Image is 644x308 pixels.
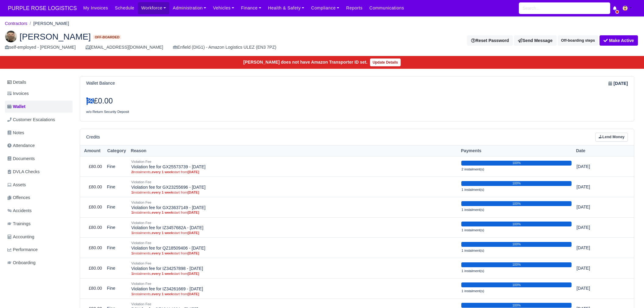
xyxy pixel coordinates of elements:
[461,262,572,267] div: 100%
[461,208,484,212] small: 1 instalment(s)
[5,127,72,139] a: Notes
[461,161,572,166] div: 100%
[86,135,100,140] h6: Credits
[461,181,572,186] div: 100%
[86,110,129,114] small: w/o Return Security Deposit
[188,272,199,275] strong: [DATE]
[461,249,484,252] small: 1 instalment(s)
[188,292,199,296] strong: [DATE]
[461,242,572,247] div: 100%
[461,228,484,232] small: 1 instalment(s)
[80,156,104,177] td: £80.00
[131,221,151,225] small: Violation Fee
[152,272,173,275] strong: every 1 week
[461,269,484,273] small: 1 instalment(s)
[131,180,151,184] small: Violation Fee
[7,129,24,136] span: Notes
[152,231,173,235] strong: every 1 week
[131,251,456,255] small: instalments, start from
[129,177,459,197] td: Violation fee for GX23255696 - [DATE]
[80,177,104,197] td: £80.00
[93,35,121,40] span: Off-boarded
[131,282,151,285] small: Violation Fee
[5,166,72,178] a: DVLA Checks
[5,179,72,191] a: Assets
[366,2,408,14] a: Communications
[86,96,353,106] h3: £0.00
[131,231,456,235] small: instalments, start from
[131,292,133,296] strong: 1
[5,205,72,217] a: Accidents
[131,302,151,306] small: Violation Fee
[7,155,35,162] span: Documents
[7,168,40,175] span: DVLA Checks
[138,2,170,14] a: Workforce
[131,251,133,255] strong: 1
[129,238,459,258] td: Violation fee for QZ18509406 - [DATE]
[80,2,111,14] a: My Invoices
[5,2,80,14] a: PURPLE ROSE LOGISTICS
[0,26,644,56] div: Hossein Ramezany
[5,114,72,126] a: Customer Escalations
[574,197,614,217] td: [DATE]
[80,258,104,278] td: £80.00
[265,2,308,14] a: Health & Safety
[104,217,129,238] td: Fine
[574,177,614,197] td: [DATE]
[7,246,38,253] span: Performance
[614,80,628,87] strong: [DATE]
[7,103,26,110] span: Wallet
[5,244,72,256] a: Performance
[5,192,72,204] a: Offences
[80,238,104,258] td: £80.00
[7,194,30,201] span: Offences
[5,77,72,88] a: Details
[131,191,133,194] strong: 1
[104,258,129,278] td: Fine
[5,21,27,26] a: Contractors
[86,44,163,51] div: [EMAIL_ADDRESS][DOMAIN_NAME]
[152,292,173,296] strong: every 1 week
[595,133,628,142] a: Lend Money
[7,259,36,266] span: Onboarding
[152,170,173,174] strong: every 1 week
[129,156,459,177] td: Violation fee for GX25573739 - [DATE]
[7,90,29,97] span: Invoices
[467,35,513,46] button: Reset Password
[188,251,199,255] strong: [DATE]
[7,142,35,149] span: Attendance
[574,278,614,299] td: [DATE]
[188,191,199,194] strong: [DATE]
[131,160,151,163] small: Violation Fee
[5,140,72,152] a: Attendance
[129,145,459,156] th: Reason
[131,292,456,296] small: instalments, start from
[152,191,173,194] strong: every 1 week
[5,101,72,113] a: Wallet
[131,261,151,265] small: Violation Fee
[169,2,209,14] a: Administration
[461,167,484,171] small: 2 instalment(s)
[131,210,456,215] small: instalments, start from
[459,145,574,156] th: Payments
[131,170,456,174] small: instalments, start from
[461,201,572,206] div: 100%
[514,35,556,46] a: Send Message
[7,207,32,214] span: Accidents
[210,2,238,14] a: Vehicles
[104,238,129,258] td: Fine
[129,258,459,278] td: Violation fee for IZ34257898 - [DATE]
[5,231,72,243] a: Accounting
[7,116,55,123] span: Customer Escalations
[461,282,572,287] div: 100%
[111,2,138,14] a: Schedule
[131,271,456,276] small: instalments, start from
[574,156,614,177] td: [DATE]
[104,177,129,197] td: Fine
[104,145,129,156] th: Category
[5,44,76,51] div: self-employed - [PERSON_NAME]
[131,241,151,245] small: Violation Fee
[152,251,173,255] strong: every 1 week
[5,2,80,14] span: PURPLE ROSE LOGISTICS
[574,238,614,258] td: [DATE]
